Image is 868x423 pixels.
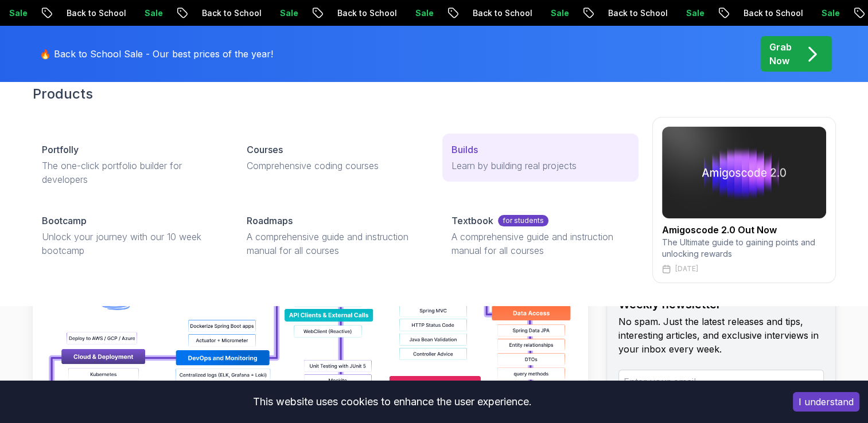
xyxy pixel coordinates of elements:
a: CoursesComprehensive coding courses [238,134,433,182]
p: Back to School [35,7,113,19]
a: amigoscode 2.0Amigoscode 2.0 Out NowThe Ultimate guide to gaining points and unlocking rewards[DATE] [652,117,836,283]
a: RoadmapsA comprehensive guide and instruction manual for all courses [238,205,433,267]
p: Back to School [577,7,655,19]
p: Sale [655,7,691,19]
a: BootcampUnlock your journey with our 10 week bootcamp [33,205,228,267]
p: Back to School [712,7,790,19]
p: A comprehensive guide and instruction manual for all courses [247,230,424,257]
p: The one-click portfolio builder for developers [42,159,219,186]
p: Back to School [441,7,519,19]
p: Bootcamp [42,214,87,228]
p: Roadmaps [247,214,293,228]
p: Sale [248,7,285,19]
p: Learn by building real projects [451,159,629,173]
p: Sale [519,7,556,19]
p: Comprehensive coding courses [247,159,424,173]
p: Grab Now [769,40,792,68]
h2: Products [33,85,836,103]
p: A comprehensive guide and instruction manual for all courses [451,230,629,257]
a: PortfollyThe one-click portfolio builder for developers [33,134,228,195]
p: Courses [247,143,283,156]
p: Back to School [170,7,248,19]
p: for students [498,215,548,226]
img: amigoscode 2.0 [662,127,826,218]
p: Back to School [306,7,384,19]
p: Sale [790,7,827,19]
a: Textbookfor studentsA comprehensive guide and instruction manual for all courses [442,205,638,267]
p: Portfolly [42,143,79,156]
p: [DATE] [675,264,698,273]
a: BuildsLearn by building real projects [442,134,638,182]
h2: Amigoscode 2.0 Out Now [662,223,826,237]
button: Accept cookies [793,392,859,412]
input: Enter your email [618,370,824,394]
p: The Ultimate guide to gaining points and unlocking rewards [662,237,826,260]
p: Builds [451,143,478,156]
p: Unlock your journey with our 10 week bootcamp [42,230,219,257]
p: 🔥 Back to School Sale - Our best prices of the year! [40,47,273,61]
p: No spam. Just the latest releases and tips, interesting articles, and exclusive interviews in you... [618,315,824,356]
p: Sale [113,7,150,19]
p: Sale [384,7,421,19]
div: This website uses cookies to enhance the user experience. [9,389,776,414]
p: Textbook [451,214,493,228]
